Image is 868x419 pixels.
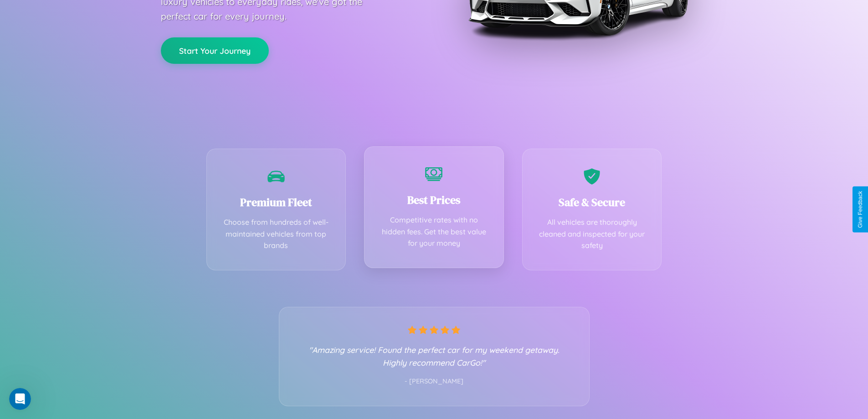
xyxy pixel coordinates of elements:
p: "Amazing service! Found the perfect car for my weekend getaway. Highly recommend CarGo!" [298,343,571,369]
h3: Premium Fleet [221,195,332,210]
button: Start Your Journey [161,37,269,64]
p: Choose from hundreds of well-maintained vehicles from top brands [221,217,332,252]
iframe: Intercom live chat [9,388,31,410]
p: Competitive rates with no hidden fees. Get the best value for your money [378,214,490,249]
p: - [PERSON_NAME] [298,376,571,388]
div: Give Feedback [857,191,863,228]
p: All vehicles are thoroughly cleaned and inspected for your safety [536,217,648,252]
h3: Best Prices [378,192,490,207]
h3: Safe & Secure [536,195,648,210]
